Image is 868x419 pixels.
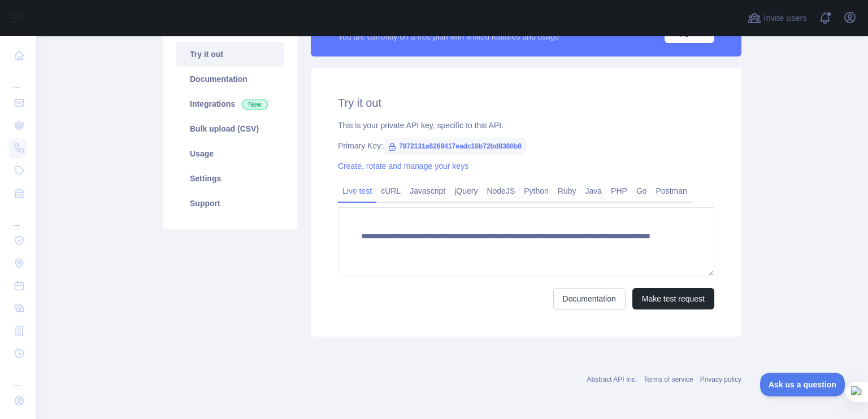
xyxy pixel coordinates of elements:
div: ... [9,68,27,90]
div: ... [9,366,27,389]
a: Postman [652,182,692,200]
h2: Try it out [338,95,714,111]
a: Go [632,182,652,200]
span: Invite users [763,12,807,25]
a: NodeJS [482,182,519,200]
a: Support [176,191,284,216]
a: Ruby [553,182,581,200]
a: cURL [376,182,405,200]
div: You are currently on a free plan with limited features and usage [338,31,559,42]
div: Primary Key: [338,140,714,151]
a: PHP [606,182,632,200]
iframe: Toggle Customer Support [760,373,845,396]
a: Abstract API Inc. [587,376,637,383]
span: 7872131a6269417eadc18b72bd8380b8 [383,138,526,155]
a: Live test [338,182,376,200]
a: Usage [176,141,284,166]
a: Integrations New [176,91,284,116]
a: Python [519,182,553,200]
button: Make test request [632,288,714,309]
a: Documentation [176,67,284,91]
div: ... [9,206,27,228]
a: Try it out [176,42,284,67]
a: Java [581,182,607,200]
a: jQuery [450,182,482,200]
a: Privacy policy [700,376,741,383]
button: Invite users [745,9,809,27]
a: Bulk upload (CSV) [176,116,284,141]
a: Terms of service [644,376,693,383]
a: Create, rotate and manage your keys [338,162,468,171]
a: Documentation [553,288,626,309]
div: This is your private API key, specific to this API. [338,120,714,131]
a: Javascript [405,182,450,200]
span: New [242,99,268,110]
a: Settings [176,166,284,191]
